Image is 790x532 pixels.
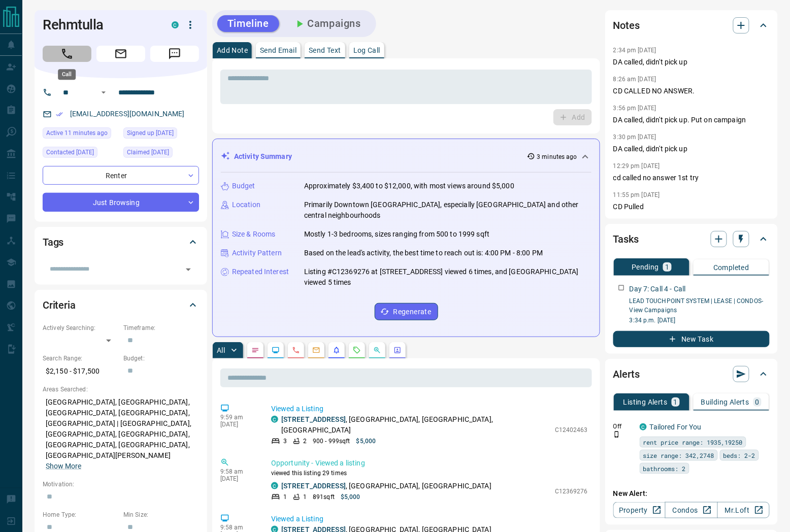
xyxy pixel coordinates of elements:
div: Activity Summary3 minutes ago [221,147,591,166]
p: , [GEOGRAPHIC_DATA], [GEOGRAPHIC_DATA], [GEOGRAPHIC_DATA] [281,414,550,436]
p: 3 [283,437,287,446]
button: Show More [46,461,81,472]
svg: Opportunities [373,346,381,354]
svg: Notes [251,346,259,354]
p: Home Type: [43,510,118,519]
div: Criteria [43,293,199,317]
svg: Calls [292,346,300,354]
span: Message [150,46,199,62]
p: Off [613,422,634,431]
svg: Emails [312,346,320,354]
svg: Push Notification Only [613,431,620,438]
a: LEAD TOUCHPOINT SYSTEM | LEASE | CONDOS- View Campaigns [630,297,764,314]
p: Viewed a Listing [271,404,588,414]
p: $2,150 - $17,500 [43,363,118,380]
p: All [217,347,225,354]
p: 891 sqft [313,492,335,502]
p: 3 minutes ago [537,152,577,161]
p: 12:29 pm [DATE] [613,162,660,170]
p: 9:59 am [220,414,256,421]
p: [DATE] [220,475,256,482]
div: Sun Sep 14 2025 [43,127,118,142]
p: Min Size: [123,510,199,519]
span: Signed up [DATE] [127,128,174,138]
p: Approximately $3,400 to $12,000, with most views around $5,000 [304,181,514,191]
h1: Rehmtulla [43,17,156,33]
p: Actively Searching: [43,323,118,332]
svg: Agent Actions [393,346,402,354]
span: beds: 2-2 [723,450,755,460]
div: Just Browsing [43,193,199,212]
svg: Email Verified [56,111,63,118]
div: Sun Nov 13 2022 [123,127,199,142]
a: Mr.Loft [717,502,770,518]
p: Activity Pattern [232,248,282,258]
button: Regenerate [375,303,438,320]
p: $5,000 [356,437,376,446]
p: Add Note [217,47,248,54]
div: Tags [43,230,199,254]
span: Active 11 minutes ago [46,128,108,138]
p: 1 [674,398,678,406]
p: Areas Searched: [43,385,199,394]
p: DA called, didn't pick up [613,57,770,68]
svg: Requests [353,346,361,354]
div: condos.ca [271,416,278,423]
a: [EMAIL_ADDRESS][DOMAIN_NAME] [70,110,185,118]
p: CD Pulled [613,202,770,212]
span: bathrooms: 2 [643,463,686,474]
p: Opportunity - Viewed a listing [271,458,588,469]
p: Budget [232,181,255,191]
p: Send Email [260,47,297,54]
p: CD CALLED NO ANSWER. [613,86,770,96]
button: Campaigns [283,15,371,32]
p: 3:34 p.m. [DATE] [630,316,770,325]
p: cd called no answer 1st try [613,173,770,183]
p: 1 [665,263,669,271]
p: 0 [755,398,760,406]
p: Size & Rooms [232,229,276,240]
p: Listing Alerts [623,398,668,406]
p: Log Call [353,47,380,54]
p: Primarily Downtown [GEOGRAPHIC_DATA], especially [GEOGRAPHIC_DATA] and other central neighbourhoods [304,199,591,221]
span: size range: 342,2748 [643,450,714,460]
p: Completed [713,264,749,271]
p: $5,000 [341,492,360,502]
div: Fri Aug 22 2025 [123,147,199,161]
h2: Alerts [613,366,640,382]
p: 3:56 pm [DATE] [613,105,656,112]
p: 11:55 pm [DATE] [613,191,660,198]
a: [STREET_ADDRESS] [281,415,346,423]
svg: Lead Browsing Activity [272,346,280,354]
p: 900 - 999 sqft [313,437,350,446]
a: Condos [665,502,717,518]
a: Tailored For You [650,423,702,431]
p: Building Alerts [701,398,749,406]
p: Listing #C12369276 at [STREET_ADDRESS] viewed 6 times, and [GEOGRAPHIC_DATA] viewed 5 times [304,267,591,288]
p: [GEOGRAPHIC_DATA], [GEOGRAPHIC_DATA], [GEOGRAPHIC_DATA], [GEOGRAPHIC_DATA], [GEOGRAPHIC_DATA] | [... [43,394,199,475]
p: New Alert: [613,488,770,499]
p: Activity Summary [234,151,292,162]
div: condos.ca [640,423,647,430]
span: Claimed [DATE] [127,147,169,157]
div: Tasks [613,227,770,251]
p: 2 [303,437,307,446]
p: Motivation: [43,480,199,489]
span: Contacted [DATE] [46,147,94,157]
p: Day 7: Call 4 - Call [630,284,686,294]
p: C12369276 [555,487,588,496]
div: condos.ca [172,21,179,28]
h2: Tags [43,234,63,250]
p: 3:30 pm [DATE] [613,134,656,141]
p: Timeframe: [123,323,199,332]
p: 9:58 am [220,524,256,531]
p: DA called, didn't pick up. Put on campaign [613,115,770,125]
p: Pending [632,263,659,271]
p: 2:34 pm [DATE] [613,47,656,54]
button: New Task [613,331,770,347]
span: Call [43,46,91,62]
p: DA called, didn't pick up [613,144,770,154]
a: [STREET_ADDRESS] [281,482,346,490]
p: [DATE] [220,421,256,428]
span: Email [96,46,145,62]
